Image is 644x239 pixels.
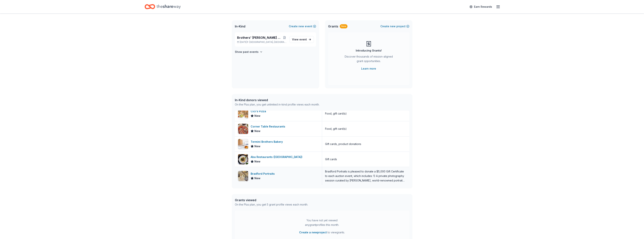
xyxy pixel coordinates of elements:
[380,24,409,29] button: Createnewproject
[289,24,316,29] button: Createnewevent
[299,38,307,41] span: event
[298,24,304,29] span: new
[238,108,248,119] img: Image for Cici's Pizza
[328,24,338,29] span: Grants
[251,171,276,176] div: Bradford Portraits
[299,230,327,235] button: Create a newproject
[235,102,319,107] div: On the Plus plan, you get unlimited in-kind profile views each month.
[237,35,282,40] span: Brothers' [PERSON_NAME] Mistletoe & Mezze Fundraiser
[235,50,263,54] button: Show past events
[251,109,268,114] div: Cici's Pizza
[251,155,304,159] div: Aba Restaurants ([GEOGRAPHIC_DATA])
[254,176,260,181] span: New
[254,114,260,118] span: New
[235,202,308,207] div: On the Plus plan, you get 5 grant profile views each month.
[235,198,308,202] div: Grants viewed
[235,24,245,29] span: In-Kind
[343,54,394,65] div: Discover thousands of mission-aligned grant opportunities.
[325,169,406,183] div: Bradford Portraits is pleased to donate a $5,000 Gift Certificate to each auction event, which in...
[325,111,347,116] div: Food, gift card(s)
[254,144,260,149] span: New
[325,142,361,146] div: Gift cards, product donations
[299,218,346,227] div: You have not yet viewed any grant profiles this month.
[249,41,286,44] span: [GEOGRAPHIC_DATA], [GEOGRAPHIC_DATA]
[299,230,345,235] span: to view grants .
[237,41,287,44] p: [DATE] •
[238,154,248,164] img: Image for Aba Restaurants (Chicago)
[325,127,347,131] div: Food, gift card(s)
[254,159,260,164] span: New
[235,98,319,102] div: In-Kind donors viewed
[251,140,284,144] div: Termini Brothers Bakery
[325,157,337,162] div: Gift cards
[340,24,347,28] div: New
[145,2,181,11] a: Home
[238,171,248,181] img: Image for Bradford Portraits
[254,129,260,133] span: New
[290,36,314,43] a: View event
[390,24,396,29] span: new
[235,50,259,54] h4: Show past events
[238,139,248,149] img: Image for Termini Brothers Bakery
[356,48,382,53] div: Introducing Grants!
[251,124,287,129] div: Corner Table Restaurants
[467,3,494,10] a: Earn Rewards
[361,66,376,71] a: Learn more
[292,37,307,42] span: View
[238,124,248,134] img: Image for Corner Table Restaurants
